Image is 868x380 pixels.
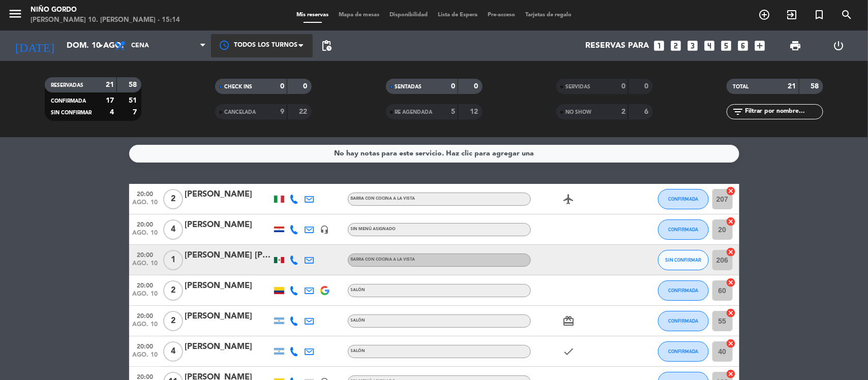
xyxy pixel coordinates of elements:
span: pending_actions [320,40,333,52]
i: airplanemode_active [563,193,575,205]
i: looks_5 [720,39,733,52]
i: cancel [726,247,736,257]
button: CONFIRMADA [658,219,709,240]
span: Tarjetas de regalo [520,12,577,18]
span: Cena [131,42,149,49]
i: headset_mic [320,225,330,234]
i: looks_two [670,39,683,52]
i: looks_one [653,39,666,52]
span: 20:00 [133,187,158,199]
span: ago. 10 [133,291,158,302]
span: 2 [163,189,183,209]
span: ago. 10 [133,230,158,241]
strong: 2 [621,108,625,115]
i: menu [8,6,23,21]
strong: 0 [304,83,310,90]
strong: 58 [811,83,821,90]
div: [PERSON_NAME] [185,279,272,293]
span: TOTAL [733,84,749,89]
span: Reservas para [586,41,649,51]
strong: 12 [470,108,480,115]
span: 1 [163,250,183,270]
strong: 21 [788,83,796,90]
strong: 0 [451,83,455,90]
i: add_box [754,39,767,52]
i: cancel [726,308,736,318]
strong: 9 [280,108,284,115]
div: [PERSON_NAME] [185,340,272,354]
span: CONFIRMADA [668,288,698,293]
span: CONFIRMADA [668,196,698,202]
div: Niño Gordo [31,5,180,15]
i: turned_in_not [813,9,825,21]
button: CONFIRMADA [658,189,709,209]
i: filter_list [732,106,744,118]
span: NO SHOW [565,110,591,115]
span: ago. 10 [133,352,158,363]
span: ago. 10 [133,199,158,211]
button: CONFIRMADA [658,311,709,331]
span: 20:00 [133,248,158,260]
span: 20:00 [133,309,158,321]
div: [PERSON_NAME] [185,218,272,232]
div: [PERSON_NAME] [185,310,272,323]
i: looks_4 [703,39,716,52]
i: exit_to_app [786,9,798,21]
i: search [841,9,853,21]
span: print [789,40,801,52]
span: RESERVADAS [51,83,83,88]
span: 20:00 [133,218,158,230]
button: SIN CONFIRMAR [658,250,709,270]
span: Mis reservas [291,12,334,18]
i: power_settings_new [832,40,845,52]
strong: 51 [129,97,139,104]
strong: 7 [133,109,139,116]
strong: 21 [106,81,114,88]
i: cancel [726,216,736,227]
span: 4 [163,219,183,240]
span: Mapa de mesas [334,12,384,18]
span: CONFIRMADA [668,318,698,324]
span: SALÓN [351,288,366,292]
strong: 0 [280,83,284,90]
i: [DATE] [8,35,62,57]
span: ago. 10 [133,260,158,272]
i: cancel [726,186,736,196]
strong: 5 [451,108,455,115]
span: SALÓN [351,349,366,353]
strong: 0 [621,83,625,90]
i: add_circle_outline [758,9,770,21]
i: arrow_drop_down [95,40,107,52]
span: 2 [163,311,183,331]
input: Filtrar por nombre... [744,106,823,117]
div: LOG OUT [817,30,860,61]
strong: 0 [474,83,480,90]
strong: 58 [129,81,139,88]
span: 2 [163,280,183,301]
span: SERVIDAS [565,84,590,89]
span: 20:00 [133,340,158,352]
span: Sin menú asignado [351,227,396,231]
button: menu [8,6,23,25]
span: SIN CONFIRMAR [51,110,92,115]
div: [PERSON_NAME] 10. [PERSON_NAME] - 15:14 [31,15,180,25]
span: CHECK INS [224,84,252,89]
i: cancel [726,338,736,349]
span: 20:00 [133,279,158,291]
span: SENTADAS [395,84,422,89]
i: looks_3 [686,39,700,52]
i: check [563,345,575,358]
span: CONFIRMADA [668,227,698,232]
span: Disponibilidad [384,12,433,18]
div: [PERSON_NAME] [PERSON_NAME] [185,249,272,262]
div: No hay notas para este servicio. Haz clic para agregar una [334,148,534,160]
span: Lista de Espera [433,12,483,18]
strong: 22 [300,108,310,115]
strong: 6 [644,108,650,115]
div: [PERSON_NAME] [185,188,272,201]
span: CONFIRMADA [668,349,698,354]
i: cancel [726,277,736,288]
i: card_giftcard [563,315,575,327]
button: CONFIRMADA [658,280,709,301]
span: CANCELADA [224,110,256,115]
